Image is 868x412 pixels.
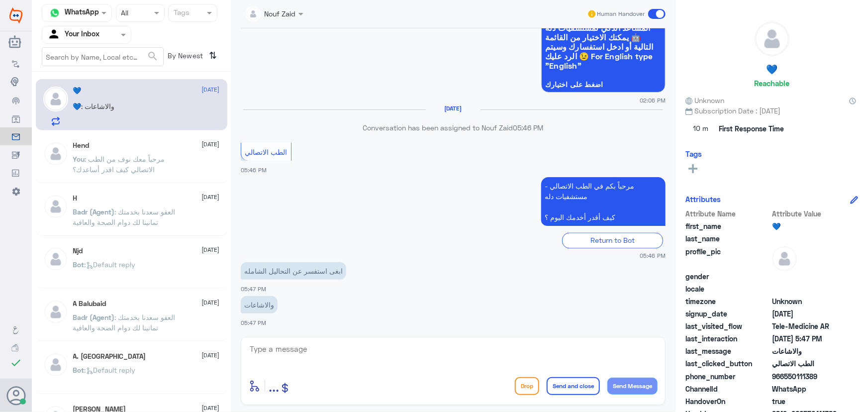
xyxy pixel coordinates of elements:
h5: Hend [73,141,90,150]
span: 966550111389 [772,371,844,382]
span: والاشاعات [772,346,844,356]
img: defaultAdmin.png [43,352,68,377]
button: ... [269,375,279,397]
span: [DATE] [202,298,220,307]
span: اضغط على اختيارك [545,81,662,89]
span: Attribute Name [685,208,770,219]
img: Widebot Logo [9,7,22,23]
button: Avatar [6,386,25,405]
h6: Tags [685,149,702,158]
h6: [DATE] [426,105,481,112]
span: Tele-Medicine AR [772,321,844,331]
img: yourInbox.svg [47,27,62,42]
span: profile_pic [685,246,770,269]
span: 10 m [685,120,715,138]
span: 05:46 PM [241,167,267,173]
span: : العفو سعدنا بخدمتك تمانينا لك دوام الصحة والعافية [73,207,176,226]
span: timezone [685,296,770,307]
span: : والاشاعات [82,102,115,110]
span: [DATE] [202,85,220,94]
h6: Reachable [754,79,789,88]
span: By Newest [164,47,205,67]
span: search [147,50,159,62]
div: Tags [172,7,190,20]
p: 17/9/2025, 5:46 PM [541,177,666,226]
span: last_clicked_button [685,358,770,369]
h5: A. Turki [73,352,146,361]
span: [DATE] [202,140,220,149]
span: HandoverOn [685,396,770,407]
span: سعداء بتواجدك معنا اليوم 👋 أنا المساعد الذكي لمستشفيات دله 🤖 يمكنك الاختيار من القائمة التالية أو... [545,13,662,70]
span: Human Handover [597,9,645,18]
h6: Attributes [685,195,721,204]
span: 05:46 PM [640,251,666,260]
img: defaultAdmin.png [43,87,68,111]
button: Drop [515,377,539,395]
h5: 💙 [766,64,777,75]
span: 02:06 PM [640,96,666,104]
img: defaultAdmin.png [43,247,68,272]
i: ⇅ [209,47,217,64]
span: الطب الاتصالي [772,358,844,369]
img: defaultAdmin.png [43,141,68,166]
span: 2025-09-17T14:47:15.622Z [772,333,844,344]
span: signup_date [685,309,770,319]
span: first_name [685,221,770,231]
p: Conversation has been assigned to Nouf Zaid [241,122,666,133]
p: 17/9/2025, 5:47 PM [241,296,278,313]
span: last_name [685,233,770,244]
span: Unknown [772,296,844,307]
span: : Default reply [85,366,136,374]
div: Return to Bot [562,233,663,248]
button: Send Message [607,378,658,395]
span: 05:47 PM [241,319,266,326]
span: Badr (Agent) [73,207,115,216]
span: Attribute Value [772,208,844,219]
h5: Njd [73,247,83,255]
span: : مرحباً معك نوف من الطب الاتصالي كيف اقدر أساعدك؟ [73,155,165,174]
span: : العفو سعدنا بخدمتك تمانينا لك دوام الصحة والعافية [73,313,176,332]
span: First Response Time [719,123,784,134]
span: [DATE] [202,193,220,202]
span: 05:47 PM [241,286,266,292]
button: search [147,48,159,65]
span: 2 [772,384,844,394]
span: [DATE] [202,351,220,360]
span: 2025-09-12T16:42:28.948Z [772,309,844,319]
span: ... [269,377,279,395]
span: true [772,396,844,407]
span: 💙 [73,102,82,110]
span: الطب الاتصالي [245,148,288,156]
h5: A Balubaid [73,300,106,308]
img: defaultAdmin.png [43,194,68,219]
i: check [10,357,22,369]
span: phone_number [685,371,770,382]
h5: H [73,194,78,203]
span: Subscription Date : [DATE] [685,105,858,116]
input: Search by Name, Local etc… [42,48,163,66]
img: whatsapp.png [47,5,62,20]
span: 05:46 PM [513,123,544,132]
span: [DATE] [202,245,220,254]
span: : Default reply [85,260,136,269]
span: last_visited_flow [685,321,770,331]
img: defaultAdmin.png [755,22,789,56]
span: last_message [685,346,770,356]
span: null [772,271,844,282]
img: defaultAdmin.png [43,300,68,324]
span: Bot [73,366,85,374]
span: ChannelId [685,384,770,394]
button: Send and close [547,377,600,395]
span: gender [685,271,770,282]
h5: 💙 [73,87,82,95]
span: locale [685,284,770,294]
img: defaultAdmin.png [772,246,797,271]
span: You [73,155,85,163]
span: Badr (Agent) [73,313,115,321]
p: 17/9/2025, 5:47 PM [241,262,346,280]
span: null [772,284,844,294]
span: Unknown [685,95,724,105]
span: last_interaction [685,333,770,344]
span: Bot [73,260,85,269]
span: 💙 [772,221,844,231]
